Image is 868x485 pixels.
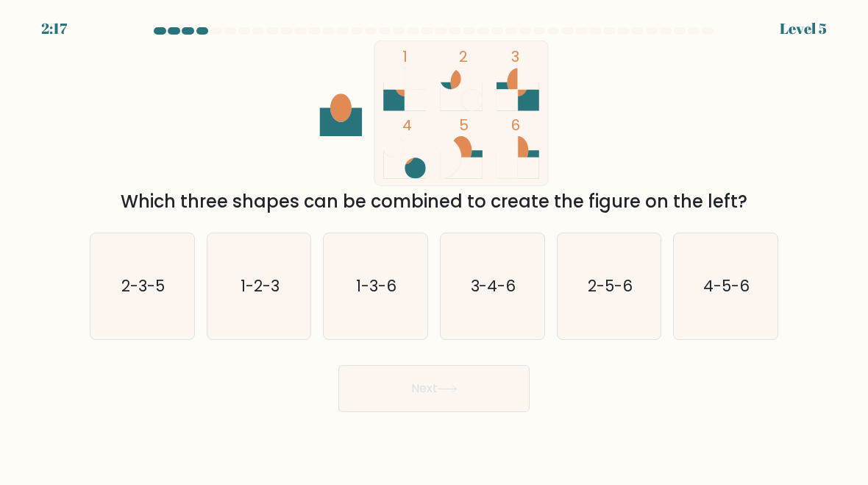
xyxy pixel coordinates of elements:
button: Next [338,365,530,412]
text: 2-3-5 [121,275,165,297]
div: Level 5 [780,18,827,40]
text: 2-5-6 [588,275,633,297]
text: 3-4-6 [471,275,516,297]
tspan: 1 [402,46,408,67]
text: 4-5-6 [704,275,750,297]
text: 1-3-6 [357,275,397,297]
tspan: 6 [511,115,520,135]
text: 1-2-3 [241,275,280,297]
div: 2:17 [41,18,67,40]
tspan: 4 [402,115,412,135]
tspan: 3 [511,46,519,67]
tspan: 2 [459,46,468,67]
tspan: 5 [459,115,469,135]
div: Which three shapes can be combined to create the figure on the left? [99,188,769,215]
